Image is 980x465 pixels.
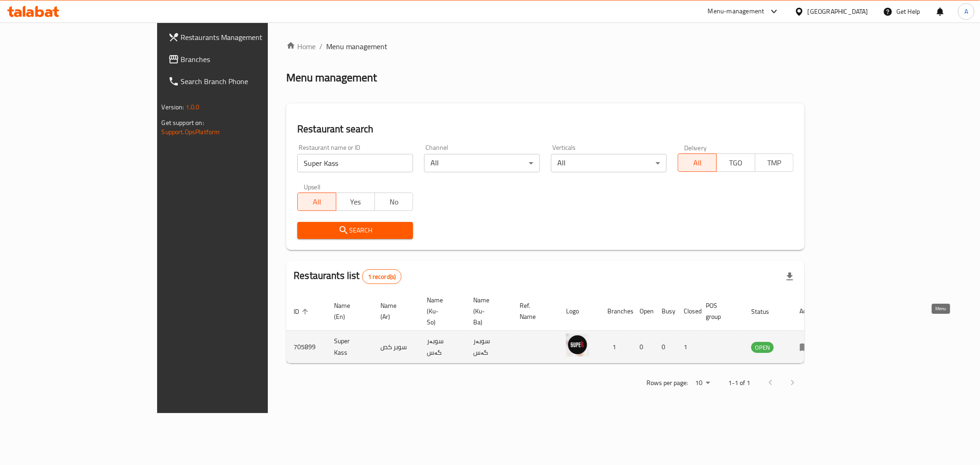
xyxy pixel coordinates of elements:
span: No [379,195,410,209]
td: Super Kass [327,331,373,363]
span: Ref. Name [520,300,548,322]
input: Search for restaurant name or ID.. [297,154,413,172]
p: Rows per page: [646,377,688,389]
a: Restaurants Management [161,26,321,48]
div: Export file [779,266,801,288]
h2: Menu management [286,70,377,85]
a: Branches [161,48,321,70]
h2: Restaurant search [297,122,793,136]
nav: breadcrumb [286,41,804,52]
div: Menu-management [708,6,765,17]
div: [GEOGRAPHIC_DATA] [808,6,868,17]
td: سوبر كص [373,331,419,363]
div: All [551,154,667,172]
span: A [964,6,968,17]
th: Closed [676,292,698,331]
button: Yes [336,193,375,211]
th: Action [792,292,824,331]
span: Name (En) [334,300,362,322]
button: No [374,193,414,211]
th: Busy [654,292,676,331]
div: All [424,154,540,172]
div: Total records count [362,269,402,284]
span: 1.0.0 [186,101,200,113]
span: Restaurants Management [181,32,313,43]
span: TGO [720,156,752,170]
th: Branches [600,292,632,331]
span: All [682,156,713,170]
td: 1 [676,331,698,363]
td: سوبەر گەس [466,331,512,363]
span: POS group [706,300,733,322]
div: Rows per page: [691,376,714,390]
span: Get support on: [162,117,204,129]
button: Search [297,222,413,239]
a: Search Branch Phone [161,70,321,92]
a: Support.OpsPlatform [162,126,220,138]
button: TMP [755,153,794,172]
span: Name (Ar) [380,300,408,322]
span: TMP [759,156,790,170]
button: All [297,193,336,211]
table: enhanced table [286,292,824,363]
td: 1 [600,331,632,363]
button: All [678,153,717,172]
span: Search [305,225,406,236]
td: 0 [632,331,654,363]
span: Search Branch Phone [181,76,313,87]
span: Branches [181,54,313,65]
span: Menu management [326,41,387,52]
th: Open [632,292,654,331]
span: All [301,195,333,209]
td: سوبەر گەس [419,331,466,363]
span: OPEN [751,342,774,353]
label: Upsell [304,183,321,190]
p: 1-1 of 1 [728,377,750,389]
span: ID [294,306,311,317]
span: Yes [340,195,371,209]
img: Super Kass [566,334,589,357]
div: OPEN [751,342,774,353]
span: Status [751,306,781,317]
span: Version: [162,101,184,113]
h2: Restaurants list [294,269,402,284]
button: TGO [716,153,755,172]
span: 1 record(s) [363,272,402,281]
th: Logo [559,292,600,331]
li: / [319,41,323,52]
span: Name (Ku-Ba) [473,295,501,328]
td: 0 [654,331,676,363]
span: Name (Ku-So) [427,295,455,328]
label: Delivery [684,144,707,151]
